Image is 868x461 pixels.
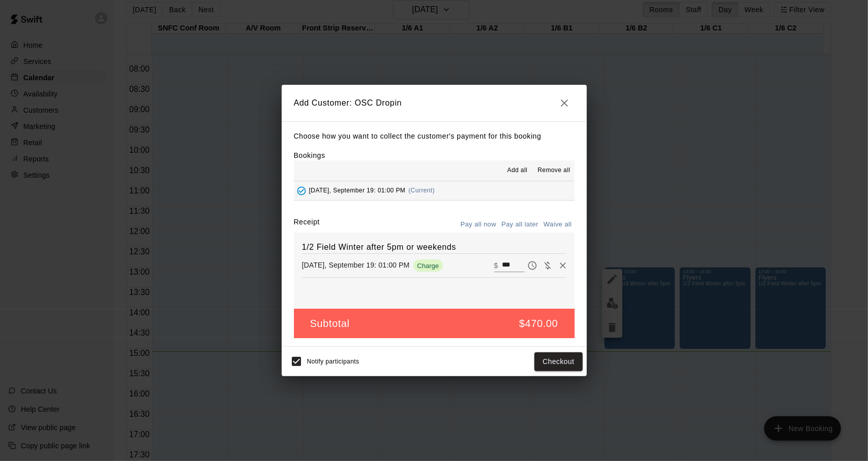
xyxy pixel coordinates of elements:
[458,217,499,233] button: Pay all now
[501,162,533,179] button: Add all
[413,262,443,270] span: Charge
[294,183,309,199] button: Added - Collect Payment
[294,181,575,200] button: Added - Collect Payment[DATE], September 19: 01:00 PM(Current)
[555,258,571,273] button: Remove
[294,130,575,143] p: Choose how you want to collect the customer's payment for this booking
[533,162,574,179] button: Remove all
[525,260,540,269] span: Pay later
[307,358,360,366] span: Notify participants
[540,260,555,269] span: Waive payment
[408,187,435,194] span: (Current)
[519,317,558,331] h5: $470.00
[499,217,541,233] button: Pay all later
[541,217,575,233] button: Waive all
[302,260,410,270] p: [DATE], September 19: 01:00 PM
[282,85,587,121] h2: Add Customer: OSC Dropin
[302,241,566,254] h6: 1/2 Field Winter after 5pm or weekends
[494,260,498,271] p: $
[507,166,528,176] span: Add all
[294,217,320,233] label: Receipt
[537,166,570,176] span: Remove all
[309,187,406,194] span: [DATE], September 19: 01:00 PM
[294,151,325,159] label: Bookings
[534,352,582,371] button: Checkout
[310,317,350,331] h5: Subtotal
